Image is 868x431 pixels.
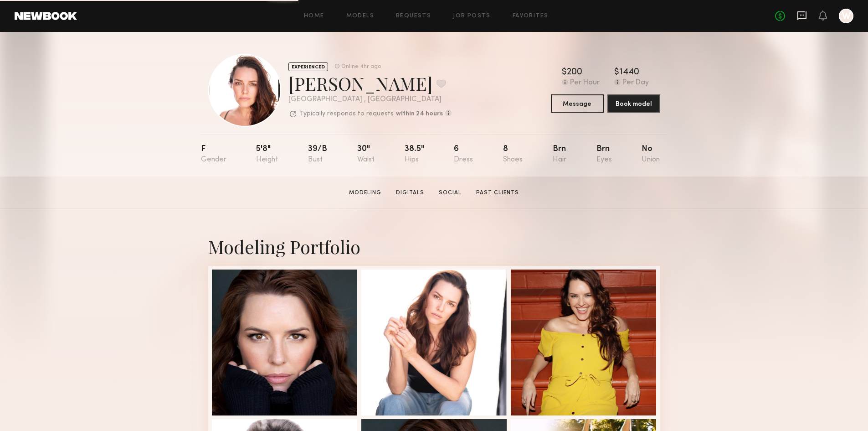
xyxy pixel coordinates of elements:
div: Brn [596,145,612,164]
a: Job Posts [453,13,491,19]
a: Requests [396,13,431,19]
div: 39/b [308,145,327,164]
div: $ [614,68,619,77]
a: Past Clients [473,189,523,197]
p: Typically responds to requests [300,111,394,117]
div: 5'8" [256,145,278,164]
div: EXPERIENCED [288,62,328,71]
div: Brn [553,145,566,164]
a: Home [304,13,324,19]
div: No [642,145,660,164]
div: Online 4hr ago [341,64,381,70]
div: Per Day [622,79,649,87]
b: within 24 hours [396,111,443,117]
div: [GEOGRAPHIC_DATA] , [GEOGRAPHIC_DATA] [288,96,452,104]
div: Per Hour [570,79,600,87]
div: 1440 [619,68,639,77]
div: F [201,145,226,164]
a: Digitals [392,189,428,197]
div: 200 [567,68,582,77]
button: Message [551,94,604,113]
div: [PERSON_NAME] [288,71,452,95]
div: 6 [454,145,473,164]
div: 30" [357,145,375,164]
div: Modeling Portfolio [208,234,660,259]
a: Models [346,13,374,19]
div: 38.5" [405,145,424,164]
a: Modeling [345,189,385,197]
div: $ [562,68,567,77]
a: W [839,9,853,23]
a: Social [435,189,465,197]
a: Favorites [513,13,549,19]
button: Book model [607,94,660,113]
div: 8 [503,145,523,164]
